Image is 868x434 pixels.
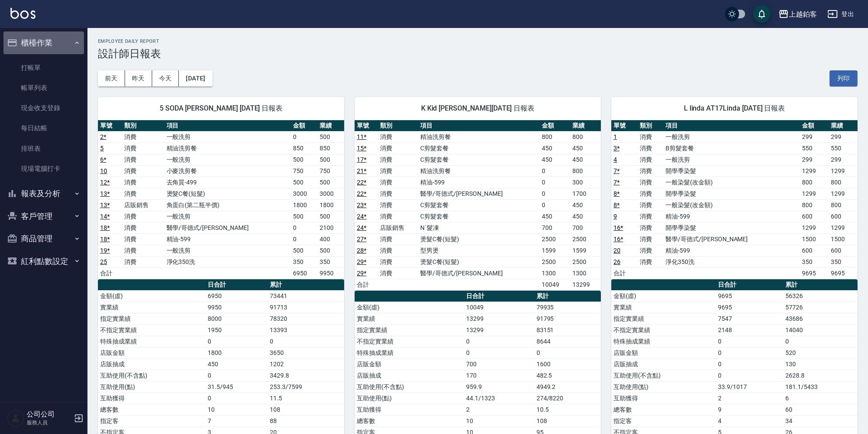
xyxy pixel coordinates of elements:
td: 精油-599 [663,211,800,222]
td: 130 [783,358,858,370]
a: 9 [614,213,617,220]
td: 500 [317,245,344,256]
td: 83151 [534,324,601,336]
td: 550 [800,142,829,154]
td: 消費 [378,188,418,199]
td: 700 [464,358,534,370]
th: 項目 [418,120,540,132]
td: 1300 [570,267,601,279]
td: 6950 [206,290,268,302]
td: 700 [540,222,570,233]
span: L linda AT17Linda [DATE] 日報表 [622,104,847,113]
td: 精油-599 [164,233,291,245]
td: 消費 [122,256,164,267]
td: 78320 [268,313,344,324]
td: 0 [540,188,570,199]
td: 91713 [268,302,344,313]
td: 消費 [638,233,664,245]
td: 959.9 [464,381,534,392]
th: 日合計 [206,279,268,291]
td: 消費 [122,142,164,154]
td: 3000 [317,188,344,199]
td: 0 [716,347,783,358]
a: 打帳單 [3,58,84,78]
th: 類別 [122,120,164,132]
td: 金額(虛) [98,290,206,302]
td: 開學季染髮 [663,165,800,177]
td: 9695 [829,267,858,279]
td: 醫學/哥德式/[PERSON_NAME] [418,188,540,199]
td: 消費 [378,233,418,245]
td: 31.5/945 [206,381,268,392]
td: 店販金額 [98,347,206,358]
td: 消費 [378,165,418,177]
th: 項目 [663,120,800,132]
th: 金額 [291,120,317,132]
td: 消費 [638,142,664,154]
td: 2500 [540,256,570,267]
td: 9950 [206,302,268,313]
button: 前天 [98,70,125,87]
td: 消費 [122,211,164,222]
td: 精油洗剪餐 [418,131,540,142]
td: 0 [540,177,570,188]
td: 1599 [570,245,601,256]
td: 10049 [540,279,570,290]
th: 累計 [783,279,858,291]
button: 列印 [830,70,858,87]
td: 燙髮C餐(短髮) [418,233,540,245]
td: 精油洗剪餐 [164,142,291,154]
td: 0 [716,370,783,381]
td: 850 [291,142,317,154]
td: 指定實業績 [355,324,464,336]
td: 2500 [570,233,601,245]
th: 日合計 [464,291,534,302]
td: 合計 [98,267,122,279]
td: 消費 [378,131,418,142]
td: 指定實業績 [98,313,206,324]
td: 消費 [638,154,664,165]
th: 日合計 [716,279,783,291]
td: 8000 [206,313,268,324]
td: 店販抽成 [355,370,464,381]
td: 9950 [317,267,344,279]
td: 實業績 [98,302,206,313]
td: 店販銷售 [122,199,164,211]
td: 600 [829,211,858,222]
td: 4949.2 [534,381,601,392]
td: 不指定實業績 [355,336,464,347]
td: 消費 [638,245,664,256]
td: 一般洗剪 [663,131,800,142]
td: 指定實業績 [611,313,716,324]
td: 13299 [464,324,534,336]
td: 600 [800,211,829,222]
td: 消費 [378,245,418,256]
td: 互助獲得 [98,392,206,404]
td: 1800 [317,199,344,211]
td: 消費 [378,211,418,222]
td: 不指定實業績 [98,324,206,336]
td: 500 [317,177,344,188]
td: B剪髮套餐 [663,142,800,154]
td: 350 [291,256,317,267]
td: 299 [800,154,829,165]
h3: 設計師日報表 [98,48,858,60]
td: 特殊抽成業績 [355,347,464,358]
td: 合計 [611,267,638,279]
td: 500 [291,177,317,188]
td: 淨化350洗 [663,256,800,267]
td: 299 [829,154,858,165]
h2: Employee Daily Report [98,38,858,44]
table: a dense table [98,120,344,279]
td: 精油-599 [663,245,800,256]
td: 450 [570,154,601,165]
td: 450 [570,199,601,211]
td: 醫學/哥德式/[PERSON_NAME] [418,267,540,279]
td: 1500 [800,233,829,245]
td: 9695 [716,302,783,313]
td: 0 [464,347,534,358]
td: 33.9/1017 [716,381,783,392]
td: 0 [540,199,570,211]
td: 1800 [291,199,317,211]
th: 累計 [268,279,344,291]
